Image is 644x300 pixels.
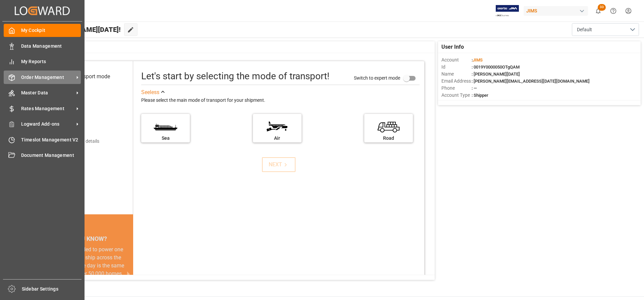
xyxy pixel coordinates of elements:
[141,88,159,96] div: See less
[21,152,81,159] span: Document Management
[472,79,590,84] span: : [PERSON_NAME][EMAIL_ADDRESS][DATE][DOMAIN_NAME]
[21,74,74,81] span: Order Management
[577,26,592,33] span: Default
[21,121,74,128] span: Logward Add-ons
[4,39,81,52] a: Data Management
[472,93,488,98] span: : Shipper
[141,96,420,104] div: Please select the main mode of transport for your shipment.
[441,85,472,92] span: Phone
[473,57,483,62] span: JIMS
[572,23,639,36] button: open menu
[441,71,472,78] span: Name
[472,72,520,77] span: : [PERSON_NAME][DATE]
[472,65,520,70] span: : 0019Y0000050OTgQAM
[441,43,464,51] span: User Info
[354,75,400,80] span: Switch to expert mode
[368,135,410,142] div: Road
[441,63,472,71] span: Id
[441,56,472,63] span: Account
[141,69,329,83] div: Let's start by selecting the mode of transport!
[441,78,472,85] span: Email Address
[524,6,588,16] div: JIMS
[262,157,296,172] button: NEXT
[36,231,133,246] div: DID YOU KNOW?
[4,55,81,68] a: My Reports
[472,57,483,62] span: :
[22,286,82,293] span: Sidebar Settings
[4,133,81,146] a: Timeslot Management V2
[4,24,81,37] a: My Cockpit
[21,105,74,112] span: Rates Management
[28,23,121,36] span: Hello [PERSON_NAME][DATE]!
[606,3,621,18] button: Help Center
[441,92,472,99] span: Account Type
[4,149,81,162] a: Document Management
[21,89,74,96] span: Master Data
[472,86,477,91] span: : —
[21,27,81,34] span: My Cockpit
[21,43,81,50] span: Data Management
[591,3,606,18] button: show 33 new notifications
[269,161,289,169] div: NEXT
[524,4,591,17] button: JIMS
[598,4,606,11] span: 33
[256,135,298,142] div: Air
[145,135,186,142] div: Sea
[21,136,81,143] span: Timeslot Management V2
[496,5,519,17] img: Exertis%20JAM%20-%20Email%20Logo.jpg_1722504956.jpg
[21,58,81,65] span: My Reports
[44,246,125,294] div: The energy needed to power one large container ship across the ocean in a single day is the same ...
